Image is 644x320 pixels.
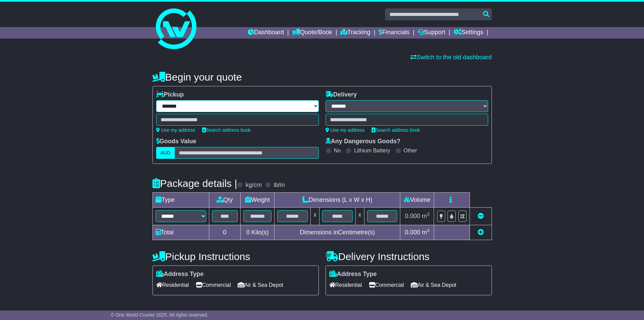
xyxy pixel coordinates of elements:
[152,71,492,83] h4: Begin your quote
[427,228,430,233] sup: 3
[326,127,365,133] a: Use my address
[354,147,390,154] label: Lithium Battery
[275,225,400,240] td: Dimensions in Centimetre(s)
[404,147,417,154] label: Other
[273,182,285,189] label: lb/in
[326,251,492,262] h4: Delivery Instructions
[326,138,401,145] label: Any Dangerous Goods?
[379,27,409,39] a: Financials
[209,193,240,208] td: Qty
[422,229,430,236] span: m
[152,178,237,189] h4: Package details |
[156,280,189,290] span: Residential
[454,27,483,39] a: Settings
[422,213,430,219] span: m
[156,91,184,99] label: Pickup
[248,27,284,39] a: Dashboard
[411,280,456,290] span: Air & Sea Depot
[152,225,209,240] td: Total
[405,229,420,236] span: 0.000
[334,147,341,154] label: No
[369,280,404,290] span: Commercial
[427,212,430,217] sup: 3
[326,91,357,99] label: Delivery
[152,193,209,208] td: Type
[240,193,275,208] td: Weight
[156,138,196,145] label: Goods Value
[152,251,319,262] h4: Pickup Instructions
[196,280,231,290] span: Commercial
[156,271,204,278] label: Address Type
[202,127,251,133] a: Search address book
[209,225,240,240] td: 0
[329,271,377,278] label: Address Type
[156,127,195,133] a: Use my address
[372,127,420,133] a: Search address book
[275,193,400,208] td: Dimensions (L x W x H)
[311,208,319,225] td: x
[329,280,362,290] span: Residential
[111,312,209,318] span: © One World Courier 2025. All rights reserved.
[355,208,364,225] td: x
[405,213,420,219] span: 0.000
[245,182,262,189] label: kg/cm
[418,27,445,39] a: Support
[478,229,484,236] a: Add new item
[478,213,484,219] a: Remove this item
[156,147,175,159] label: AUD
[246,229,249,236] span: 0
[410,54,492,61] a: Switch to the old dashboard
[340,27,370,39] a: Tracking
[238,280,283,290] span: Air & Sea Depot
[240,225,275,240] td: Kilo(s)
[400,193,434,208] td: Volume
[292,27,332,39] a: Quote/Book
